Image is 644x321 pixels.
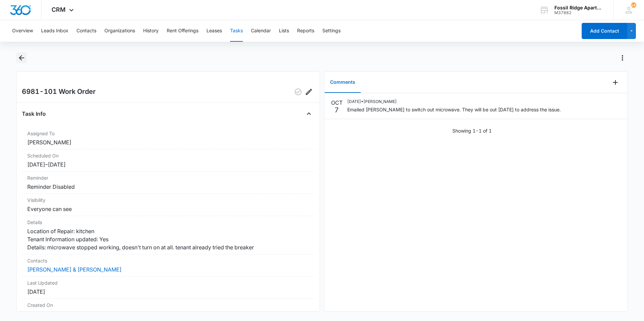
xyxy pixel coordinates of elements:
button: Rent Offerings [167,20,198,42]
button: Overview [12,20,33,42]
div: account name [554,5,604,10]
dd: [PERSON_NAME] [27,138,309,146]
div: VisibilityEveryone can see [22,194,314,216]
p: [DATE] • [PERSON_NAME] [347,99,561,105]
button: Close [303,108,314,119]
h2: 6981-101 Work Order [22,86,96,97]
dt: Visibility [27,197,309,204]
div: notifications count [631,2,636,8]
button: Lists [279,20,289,42]
dd: [DATE] [27,288,309,296]
dt: Reminder [27,174,309,181]
button: Settings [322,20,341,42]
button: History [143,20,159,42]
button: Tasks [230,20,243,42]
button: Calendar [251,20,271,42]
p: OCT [331,99,343,107]
button: Edit [303,86,314,97]
div: DetailsLocation of Repair: kitchen Tenant Information updated: Yes Details: microwave stopped wor... [22,216,314,254]
dt: Created On [27,301,309,309]
div: Last Updated[DATE] [22,277,314,299]
dt: Last Updated [27,279,309,286]
dt: Details [27,219,309,226]
span: 147 [631,2,636,8]
button: Actions [617,52,628,63]
p: 7 [334,107,339,113]
button: Reports [297,20,314,42]
dt: Scheduled On [27,152,309,159]
div: Contacts[PERSON_NAME] & [PERSON_NAME] [22,254,314,277]
div: ReminderReminder Disabled [22,172,314,194]
p: Showing 1-1 of 1 [452,127,492,134]
p: Emailed [PERSON_NAME] to switch out microwave. They will be out [DATE] to address the issue. [347,106,561,113]
button: Leases [206,20,222,42]
dt: Contacts [27,257,309,264]
span: CRM [52,6,66,13]
dd: Everyone can see [27,205,309,213]
dt: Assigned To [27,130,309,137]
button: Add Comment [610,77,621,88]
button: Organizations [104,20,135,42]
dd: Location of Repair: kitchen Tenant Information updated: Yes Details: microwave stopped working, d... [27,227,309,251]
button: Comments [325,72,361,93]
div: Assigned To[PERSON_NAME] [22,127,314,149]
button: Back [16,52,27,63]
div: Created On[DATE] [22,299,314,321]
dd: [DATE] – [DATE] [27,160,309,169]
dd: Reminder Disabled [27,183,309,191]
div: Scheduled On[DATE]–[DATE] [22,149,314,172]
dd: [DATE] [27,310,309,318]
button: Contacts [76,20,96,42]
h4: Task Info [22,110,46,118]
div: account id [554,10,604,15]
button: Leads Inbox [41,20,68,42]
a: [PERSON_NAME] & [PERSON_NAME] [27,266,122,273]
button: Add Contact [582,23,627,39]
